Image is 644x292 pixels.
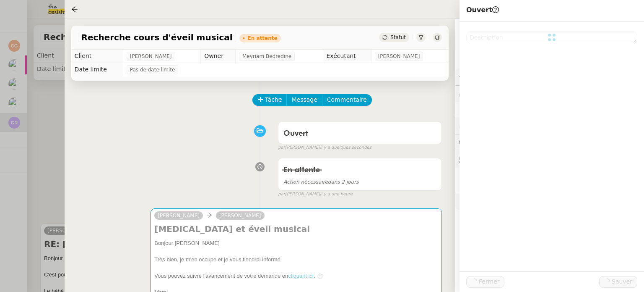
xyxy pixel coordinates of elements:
[459,72,502,82] span: ⚙️
[242,52,291,61] span: Meyriam Bedredine
[201,50,236,63] td: Owner
[455,86,644,102] div: 🔐Données client
[283,166,320,174] span: En attente
[81,33,233,42] span: Recherche cours d'éveil musical
[455,193,644,210] div: 🧴Autres
[288,273,314,279] a: cliquant ici
[455,151,644,168] div: 🕵️Autres demandes en cours 3
[459,198,485,205] span: 🧴
[459,139,512,146] span: 💬
[278,191,353,198] small: [PERSON_NAME]
[252,94,287,106] button: Tâche
[154,239,438,247] div: Bonjour [PERSON_NAME]
[286,94,322,106] button: Message
[320,144,371,151] span: il y a quelques secondes
[154,223,438,235] h4: [MEDICAL_DATA] et éveil musical
[283,130,308,137] span: Ouvert
[327,95,367,105] span: Commentaire
[466,6,499,14] span: Ouvert
[71,63,123,76] td: Date limite
[466,276,504,288] button: Fermer
[130,52,172,61] span: [PERSON_NAME]
[283,179,328,185] span: Action nécessaire
[322,94,372,106] button: Commentaire
[390,34,406,40] span: Statut
[278,144,285,151] span: par
[459,89,513,99] span: 🔐
[455,134,644,151] div: 💬Commentaires
[459,122,517,129] span: ⏲️
[320,191,353,198] span: il y a une heure
[455,68,644,85] div: ⚙️Procédures
[599,276,637,288] button: Sauver
[154,255,438,264] div: Très bien, je m'en occupe et je vous tiendrai informé.
[283,179,358,185] span: dans 2 jours
[154,272,438,280] div: Vous pouvez suivre l'avancement de votre demande en . ⏱️
[71,50,123,63] td: Client
[216,212,265,219] a: [PERSON_NAME]
[378,52,420,61] span: [PERSON_NAME]
[455,117,644,134] div: ⏲️Tâches 0:00
[265,95,282,105] span: Tâche
[158,213,200,218] span: [PERSON_NAME]
[459,156,563,163] span: 🕵️
[291,95,317,105] span: Message
[278,191,285,198] span: par
[130,66,175,74] span: Pas de date limite
[278,144,371,151] small: [PERSON_NAME]
[323,50,371,63] td: Exécutant
[248,36,278,41] div: En attente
